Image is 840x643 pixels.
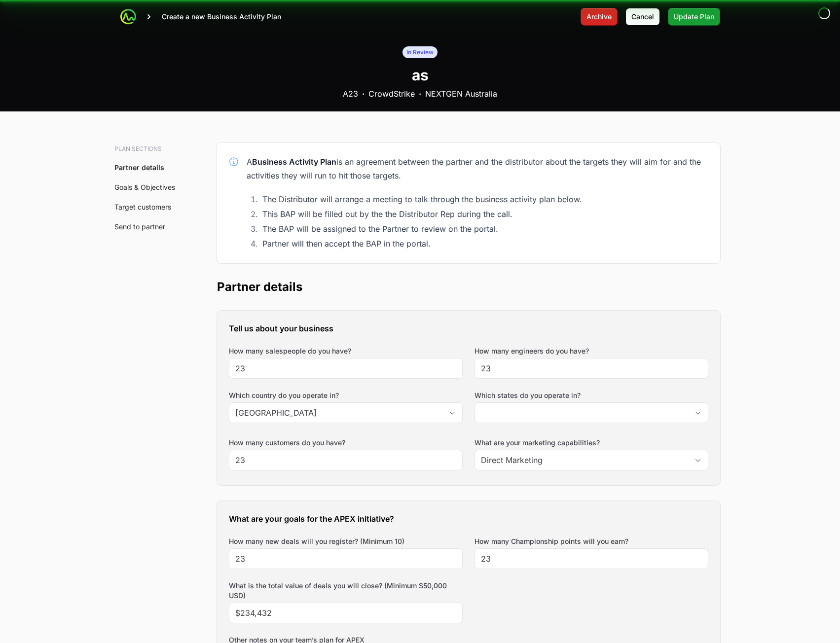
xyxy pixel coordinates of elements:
li: The BAP will be assigned to the Partner to review on the portal. [259,222,708,236]
a: Partner details [114,163,164,172]
strong: Business Activity Plan [252,157,336,167]
button: Update Plan [668,8,720,26]
label: Which country do you operate in? [229,391,463,400]
label: Which states do you operate in? [475,391,708,400]
input: $ [235,607,456,619]
div: Open [442,403,462,423]
div: Open [688,403,708,423]
span: Update Plan [674,11,714,23]
button: Cancel [625,8,660,26]
h2: Partner details [217,279,720,295]
label: How many engineers do you have? [475,346,589,356]
label: What are your marketing capabilities? [475,438,708,448]
span: Cancel [631,11,654,23]
label: How many new deals will you register? (Minimum 10) [229,536,404,546]
li: Partner will then accept the BAP in the portal. [259,237,708,250]
div: A23 CrowdStrike NEXTGEN Australia [343,88,497,100]
img: ActivitySource [120,9,136,25]
label: How many salespeople do you have? [229,346,351,356]
label: How many Championship points will you earn? [475,536,628,546]
label: What is the total value of deals you will close? (Minimum $50,000 USD) [229,581,463,601]
a: Send to partner [114,222,165,231]
li: The Distributor will arrange a meeting to talk through the business activity plan below. [259,192,708,206]
label: How many customers do you have? [229,438,345,448]
li: This BAP will be filled out by the the Distributor Rep during the call. [259,207,708,221]
b: · [362,88,365,100]
p: Create a new Business Activity Plan [162,12,281,22]
button: Archive [581,8,618,26]
h3: Tell us about your business [229,322,708,334]
a: Goals & Objectives [114,183,175,191]
a: Target customers [114,203,171,211]
div: Open [688,450,708,470]
span: Archive [586,11,612,23]
h3: What are your goals for the APEX initiative? [229,513,708,525]
h3: Plan sections [114,145,182,153]
b: · [419,88,421,100]
h1: as [412,66,429,84]
div: A is an agreement between the partner and the distributor about the targets they will aim for and... [247,155,708,182]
